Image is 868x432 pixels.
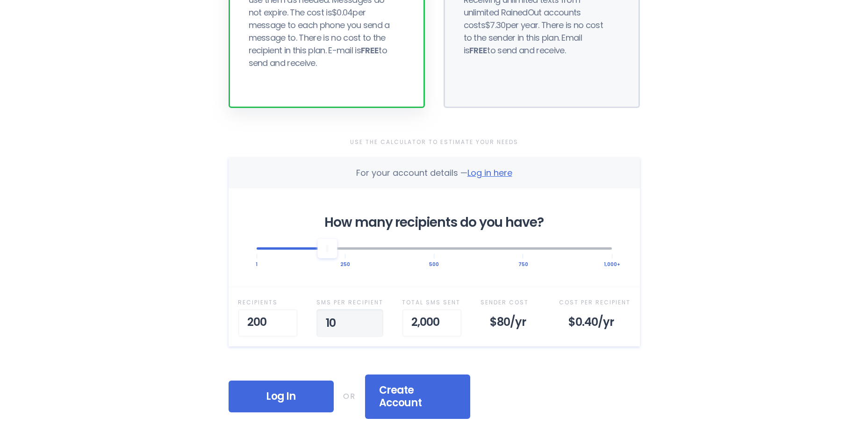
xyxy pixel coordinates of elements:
span: Log In [243,390,320,403]
div: OR [343,390,356,403]
div: Sender Cost [481,296,540,309]
span: Log in here [467,167,512,179]
div: $80 /yr [481,309,540,337]
div: SMS per Recipient [316,296,383,309]
div: Log In [229,381,334,412]
div: Use the Calculator to Estimate Your Needs [229,136,640,148]
span: Create Account [379,384,456,410]
div: Create Account [365,374,470,419]
b: FREE [361,44,379,56]
div: 200 [238,309,298,337]
div: Recipient s [238,296,298,309]
b: FREE [469,44,487,56]
div: $0.40 /yr [559,309,631,337]
div: Cost Per Recipient [559,296,631,309]
div: Total SMS Sent [402,296,462,309]
div: 2,000 [402,309,462,337]
div: For your account details — [356,167,512,179]
div: How many recipients do you have? [257,216,612,229]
